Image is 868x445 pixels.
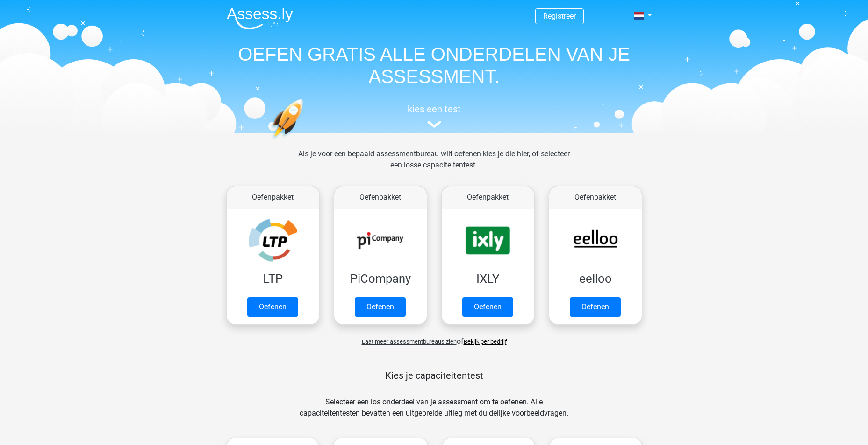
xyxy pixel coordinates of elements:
[219,328,649,347] div: of
[462,297,513,317] a: Oefenen
[427,121,441,128] img: assessment
[227,7,293,29] img: Assessly
[570,297,621,317] a: Oefenen
[235,370,634,381] h5: Kies je capaciteitentest
[291,148,577,182] div: Als je voor een bepaald assessmentbureau wilt oefenen kies je die hier, of selecteer een losse ca...
[464,338,507,345] a: Bekijk per bedrijf
[355,297,406,317] a: Oefenen
[271,99,339,183] img: oefenen
[543,12,576,21] a: Registreer
[219,104,649,115] h5: kies een test
[247,297,298,317] a: Oefenen
[219,43,649,88] h1: OEFEN GRATIS ALLE ONDERDELEN VAN JE ASSESSMENT.
[362,338,457,345] span: Laat meer assessmentbureaus zien
[291,396,577,430] div: Selecteer een los onderdeel van je assessment om te oefenen. Alle capaciteitentesten bevatten een...
[219,104,649,128] a: kies een test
